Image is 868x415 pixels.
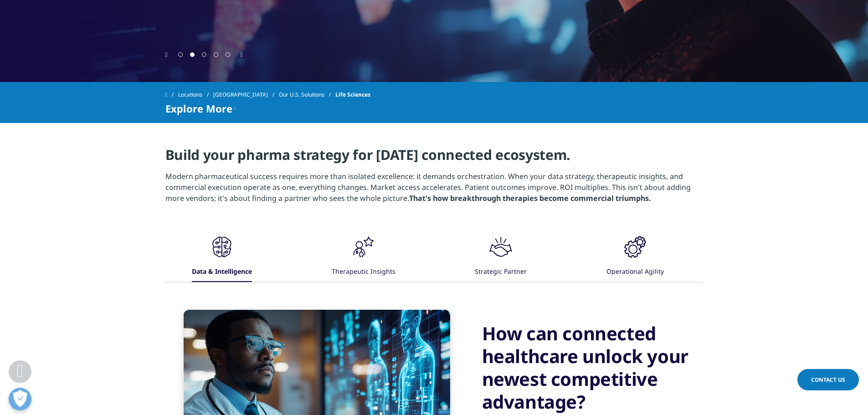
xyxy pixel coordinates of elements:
[811,376,845,384] span: Contact Us
[9,388,31,410] button: Open Preferences
[165,171,703,210] p: Modern pharmaceutical success requires more than isolated excellence: it demands orchestration. W...
[192,262,252,282] div: Data & Intelligence
[330,233,395,282] button: Therapeutic Insights
[202,52,206,57] span: Go to slide 3
[332,262,395,282] div: Therapeutic Insights
[279,87,335,103] a: Our U.S. Solutions
[475,262,527,282] div: Strategic Partner
[797,369,859,390] a: Contact Us
[409,193,651,203] strong: That's how breakthrough therapies become commercial triumphs.
[190,52,195,57] span: Go to slide 2
[165,50,168,59] div: Previous slide
[473,233,527,282] button: Strategic Partner
[335,87,370,103] span: Life Sciences
[213,87,279,103] a: [GEOGRAPHIC_DATA]
[241,50,243,59] div: Next slide
[605,233,664,282] button: Operational Agility
[226,52,230,57] span: Go to slide 5
[165,103,232,114] span: Explore More
[178,52,183,57] span: Go to slide 1
[165,146,703,171] h4: Build your pharma strategy for [DATE] connected ecosystem.
[214,52,218,57] span: Go to slide 4
[482,322,703,413] h3: How can connected healthcare unlock your newest competitive advantage?
[190,233,252,282] button: Data & Intelligence
[606,262,664,282] div: Operational Agility
[178,87,213,103] a: Locations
